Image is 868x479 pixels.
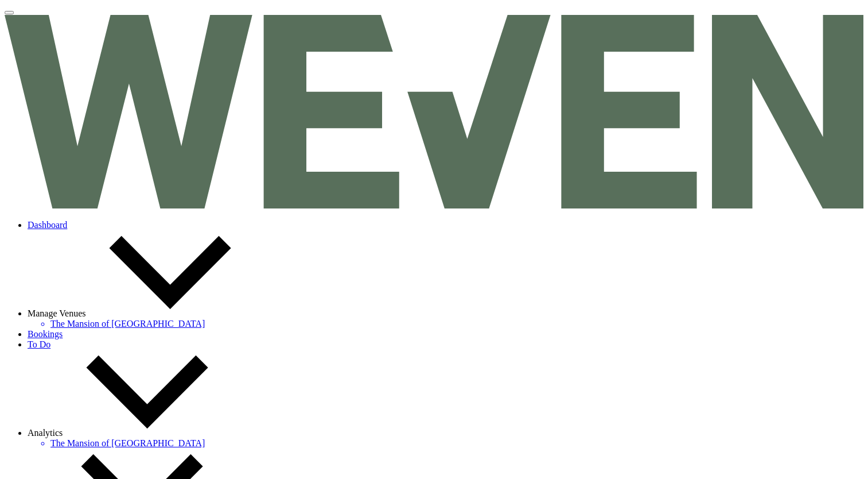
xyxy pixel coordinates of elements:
a: The Mansion of [GEOGRAPHIC_DATA] [50,438,863,449]
span: Analytics [28,428,63,438]
a: To Do [28,339,50,349]
img: Weven Logo [5,15,863,208]
a: The Mansion of [GEOGRAPHIC_DATA] [50,319,863,329]
a: Bookings [28,329,63,339]
a: Dashboard [28,220,67,230]
span: Manage Venues [28,308,85,318]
